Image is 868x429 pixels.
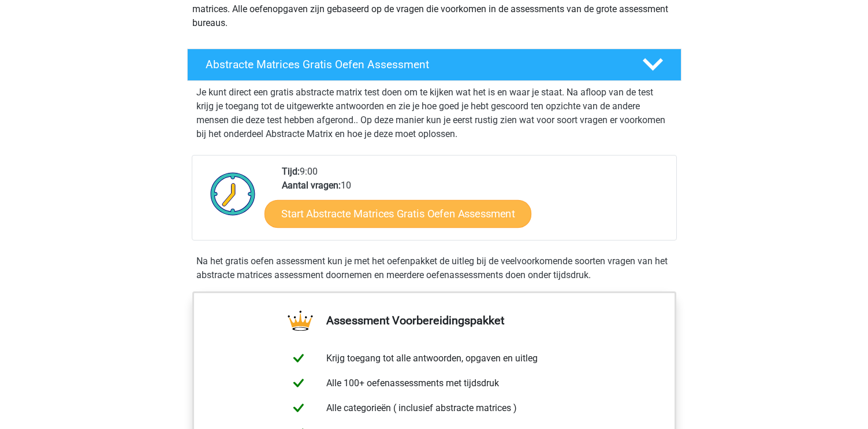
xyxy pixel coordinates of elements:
[273,165,676,240] div: 9:00 10
[265,199,531,227] a: Start Abstracte Matrices Gratis Oefen Assessment
[192,254,677,282] div: Na het gratis oefen assessment kun je met het oefenpakket de uitleg bij de veelvoorkomende soorte...
[282,180,341,191] b: Aantal vragen:
[206,58,624,71] h4: Abstracte Matrices Gratis Oefen Assessment
[182,49,686,81] a: Abstracte Matrices Gratis Oefen Assessment
[204,165,262,223] img: Klok
[282,166,300,177] b: Tijd:
[196,86,672,141] p: Je kunt direct een gratis abstracte matrix test doen om te kijken wat het is en waar je staat. Na...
